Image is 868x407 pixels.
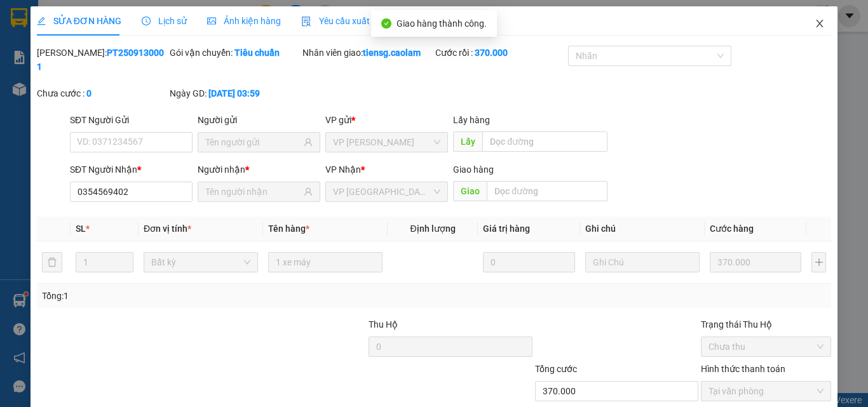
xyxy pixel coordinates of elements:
span: Tên hàng [268,224,309,234]
input: Dọc đường [487,181,607,201]
span: Lấy [453,131,482,152]
input: Tên người nhận [205,185,301,199]
span: Tại văn phòng [709,382,824,401]
span: Ảnh kiện hàng [207,16,281,26]
input: Ghi Chú [585,252,700,272]
div: Chưa cước : [37,86,167,100]
label: Hình thức thanh toán [701,364,785,374]
input: 0 [710,252,801,272]
div: Người gửi [198,113,320,127]
span: clock-circle [142,17,151,25]
div: SĐT Người Gửi [70,113,193,127]
span: close [815,18,825,29]
span: check-circle [381,18,391,29]
span: VP Nhận [325,164,361,175]
span: Định lượng [410,224,455,234]
div: SĐT Người Nhận [70,163,193,177]
span: SL [76,224,86,234]
span: Thu Hộ [369,319,398,330]
b: Tiêu chuẩn [234,48,280,58]
div: [PERSON_NAME]: [37,46,167,74]
span: edit [37,17,46,25]
div: VP gửi [325,113,448,127]
span: Cước hàng [710,224,754,234]
span: Giá trị hàng [483,224,530,234]
span: Lấy hàng [453,115,490,125]
input: VD: Bàn, Ghế [268,252,383,272]
span: Giao [453,181,487,201]
b: BIÊN NHẬN GỬI HÀNG HÓA [82,18,122,122]
div: Cước rồi : [435,46,566,60]
span: Tổng cước [535,364,577,374]
span: VP Phan Thiết [333,133,440,152]
b: [DATE] 03:59 [208,88,260,98]
button: plus [811,252,826,272]
b: [DOMAIN_NAME] [107,48,175,58]
b: tiensg.caolam [363,48,421,58]
input: Dọc đường [482,131,607,152]
th: Ghi chú [580,217,705,241]
input: 0 [483,252,574,272]
span: SỬA ĐƠN HÀNG [37,16,121,26]
div: Tổng: 1 [42,289,336,303]
button: Close [802,6,837,42]
span: Chưa thu [709,337,824,356]
b: 370.000 [475,48,508,58]
div: Nhân viên giao: [302,46,433,60]
li: (c) 2017 [107,60,175,76]
div: Ngày GD: [170,86,300,100]
div: Người nhận [198,163,320,177]
span: Đơn vị tính [144,224,191,234]
span: user [304,187,313,196]
span: Giao hàng thành công. [397,18,487,29]
div: Gói vận chuyển: [170,46,300,60]
span: Lịch sử [142,16,187,26]
span: Bất kỳ [151,253,250,272]
span: user [304,138,313,147]
span: Yêu cầu xuất hóa đơn điện tử [301,16,435,26]
button: delete [42,252,62,272]
b: [PERSON_NAME] [16,82,72,142]
span: VP Sài Gòn [333,182,440,201]
div: Trạng thái Thu Hộ [701,317,831,331]
input: Tên người gửi [205,135,301,149]
span: Giao hàng [453,164,494,175]
img: icon [301,17,311,27]
b: 0 [86,88,92,98]
span: picture [207,17,216,25]
img: logo.jpg [138,16,168,46]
